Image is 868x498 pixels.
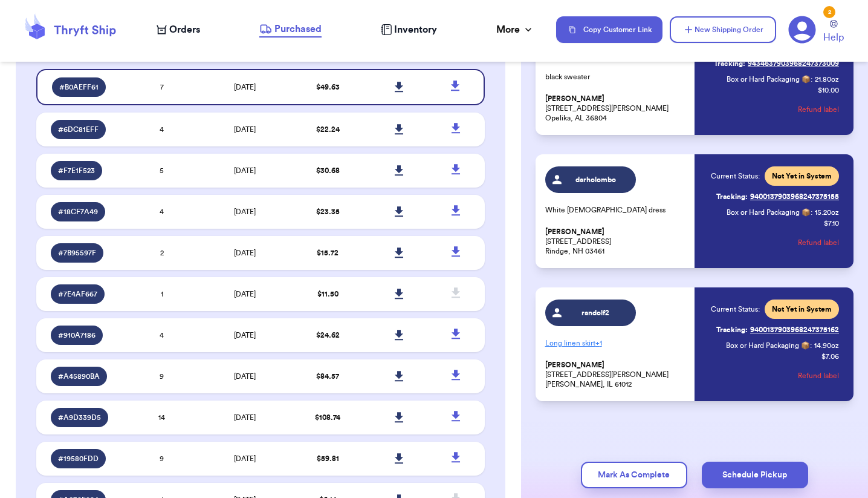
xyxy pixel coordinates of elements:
span: # B0AEFF61 [59,82,99,92]
span: 4 [160,208,164,215]
span: $ 15.72 [317,249,338,257]
span: $ 24.62 [316,332,340,339]
a: Help [823,20,844,45]
span: 14 [158,414,165,421]
button: Copy Customer Link [556,16,662,43]
span: [DATE] [234,373,256,380]
span: # 7E4AF667 [58,289,97,299]
span: Box or Hard Packaging 📦 [727,209,811,216]
span: $ 84.57 [316,373,339,380]
span: # A9D339D5 [58,413,101,422]
span: # F7E1F523 [58,166,95,175]
span: 2 [160,249,164,257]
span: # 7B95597F [58,248,96,258]
p: [STREET_ADDRESS][PERSON_NAME] [PERSON_NAME], IL 61012 [545,360,687,389]
span: # 6DC81EFF [58,125,99,134]
span: 7 [160,84,164,91]
span: [DATE] [234,290,256,298]
p: [STREET_ADDRESS] Rindge, NH 03461 [545,227,687,256]
span: 4 [160,332,164,339]
button: Refund label [798,96,839,123]
span: $ 11.50 [317,290,338,298]
span: Tracking: [716,325,748,335]
span: $ 49.63 [316,84,340,91]
span: + 1 [595,339,602,347]
span: darholombo [567,175,624,185]
span: Current Status: [711,304,760,314]
a: 2 [788,16,816,44]
a: Inventory [381,22,437,37]
span: [DATE] [234,414,256,421]
span: Box or Hard Packaging 📦 [726,342,810,349]
span: 14.90 oz [814,341,839,350]
span: 21.80 oz [815,74,839,84]
span: [DATE] [234,455,256,462]
span: Orders [169,22,200,37]
span: Help [823,30,844,45]
p: $ 7.06 [821,352,839,361]
span: [DATE] [234,84,256,91]
span: # A45890BA [58,372,100,381]
span: Current Status: [711,171,760,181]
button: New Shipping Order [670,16,776,43]
span: [DATE] [234,126,256,133]
a: Tracking:9434637903968247373009 [714,54,839,73]
span: Tracking: [716,192,748,201]
div: More [496,22,534,37]
span: 9 [160,455,164,462]
span: 9 [160,373,164,380]
span: Box or Hard Packaging 📦 [727,76,811,83]
span: [PERSON_NAME] [545,228,604,237]
span: 15.20 oz [815,208,839,217]
p: Long linen skirt [545,333,687,353]
span: 5 [160,167,164,174]
span: 1 [161,290,163,298]
span: : [810,341,812,350]
span: 4 [160,126,164,133]
p: black sweater [545,72,687,82]
span: [DATE] [234,167,256,174]
span: [DATE] [234,208,256,215]
span: : [811,208,812,217]
p: $ 7.10 [824,218,839,228]
span: Not Yet in System [772,171,832,181]
div: 2 [823,6,835,18]
span: Not Yet in System [772,304,832,314]
span: $ 30.68 [316,167,340,174]
span: [DATE] [234,249,256,257]
p: $ 10.00 [818,85,839,95]
a: Purchased [259,22,322,38]
span: $ 59.81 [317,455,339,462]
button: Schedule Pickup [702,462,808,488]
a: Tracking:9400137903968247375162 [716,320,839,339]
span: [DATE] [234,332,256,339]
span: [PERSON_NAME] [545,94,604,103]
span: [PERSON_NAME] [545,361,604,370]
a: Tracking:9400137903968247375155 [716,187,839,206]
span: $ 22.24 [316,126,340,133]
span: # 910A7186 [58,330,96,340]
span: Tracking: [714,59,745,68]
button: Refund label [798,362,839,389]
span: : [811,74,812,84]
a: Orders [157,22,200,37]
p: White [DEMOGRAPHIC_DATA] dress [545,205,687,215]
span: # 18CF7A49 [58,207,98,217]
span: $ 23.35 [316,208,340,215]
span: # 19580FDD [58,454,99,464]
span: Purchased [274,22,322,36]
button: Mark As Complete [581,462,687,488]
span: Inventory [394,22,437,37]
span: randolf2 [567,308,624,318]
p: [STREET_ADDRESS][PERSON_NAME] Opelika, AL 36804 [545,94,687,123]
button: Refund label [798,229,839,256]
span: $ 108.74 [315,414,340,421]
